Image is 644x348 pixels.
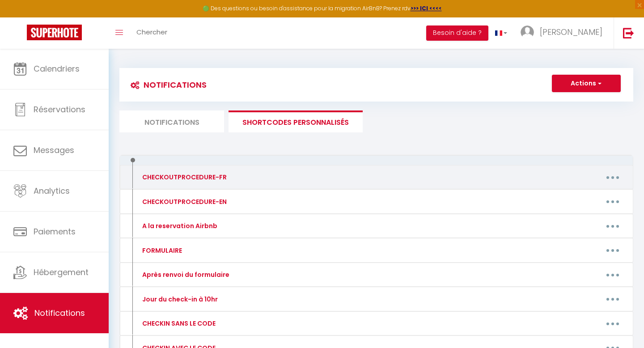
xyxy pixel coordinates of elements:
[34,307,85,318] span: Notifications
[34,63,80,74] span: Calendriers
[34,267,89,278] span: Hébergement
[521,25,534,39] img: ...
[126,75,207,95] h3: Notifications
[540,26,602,38] span: [PERSON_NAME]
[140,294,218,304] div: Jour du check-in à 10hr
[119,110,224,132] li: Notifications
[623,27,634,38] img: logout
[140,318,216,328] div: CHECKIN SANS LE CODE
[514,17,614,49] a: ... [PERSON_NAME]
[552,75,621,93] button: Actions
[229,110,363,132] li: SHORTCODES PERSONNALISÉS
[34,185,70,196] span: Analytics
[34,226,76,237] span: Paiements
[140,270,229,280] div: Après renvoi du formulaire
[140,172,227,182] div: CHECKOUTPROCEDURE-FR
[140,246,182,255] div: FORMULAIRE
[130,17,174,49] a: Chercher
[411,4,442,12] a: >>> ICI <<<<
[34,144,74,156] span: Messages
[34,104,85,115] span: Réservations
[426,25,488,41] button: Besoin d'aide ?
[136,27,167,37] span: Chercher
[140,221,217,231] div: A la reservation Airbnb
[27,25,82,40] img: Super Booking
[140,197,227,207] div: CHECKOUTPROCEDURE-EN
